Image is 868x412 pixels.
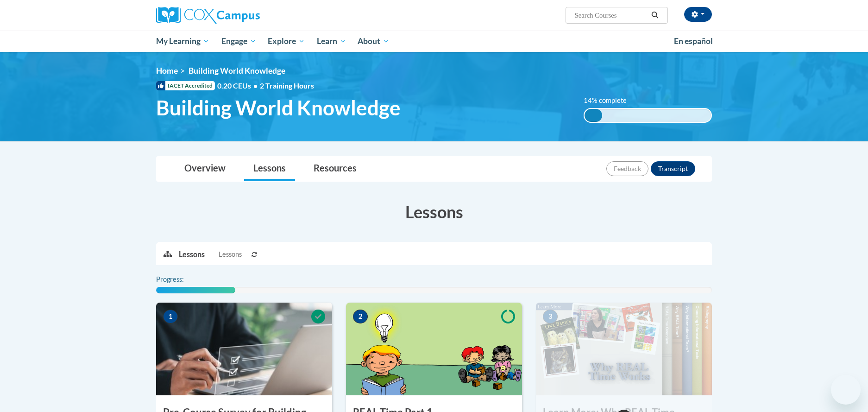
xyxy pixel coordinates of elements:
[304,157,366,181] a: Resources
[543,310,558,323] span: 3
[684,7,712,22] button: Account Settings
[262,31,311,52] a: Explore
[156,200,712,223] h3: Lessons
[156,7,260,24] img: Cox Campus
[156,274,209,285] label: Progress:
[606,161,648,176] button: Feedback
[585,109,602,122] div: 14% complete
[317,36,346,47] span: Learn
[358,36,389,47] span: About
[221,36,256,47] span: Engage
[179,249,205,260] p: Lessons
[156,66,178,76] a: Home
[346,303,522,395] img: Course Image
[175,157,235,181] a: Overview
[831,375,861,405] iframe: Button to launch messaging window
[260,81,314,90] span: 2 Training Hours
[268,36,305,47] span: Explore
[651,161,695,176] button: Transcript
[244,157,295,181] a: Lessons
[648,10,662,21] button: Search
[156,95,401,120] span: Building World Knowledge
[156,7,332,24] a: Cox Campus
[536,303,712,395] img: Course Image
[142,31,726,52] div: Main menu
[150,31,215,52] a: My Learning
[674,36,713,46] span: En español
[574,10,648,21] input: Search Courses
[353,310,368,323] span: 2
[219,249,242,260] span: Lessons
[352,31,396,52] a: About
[215,31,262,52] a: Engage
[217,81,260,91] span: 0.20 CEUs
[156,36,209,47] span: My Learning
[189,66,285,76] span: Building World Knowledge
[668,32,719,51] a: En español
[163,310,178,323] span: 1
[311,31,352,52] a: Learn
[584,95,637,106] label: 14% complete
[156,81,215,90] span: IACET Accredited
[156,303,332,395] img: Course Image
[253,81,258,90] span: •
